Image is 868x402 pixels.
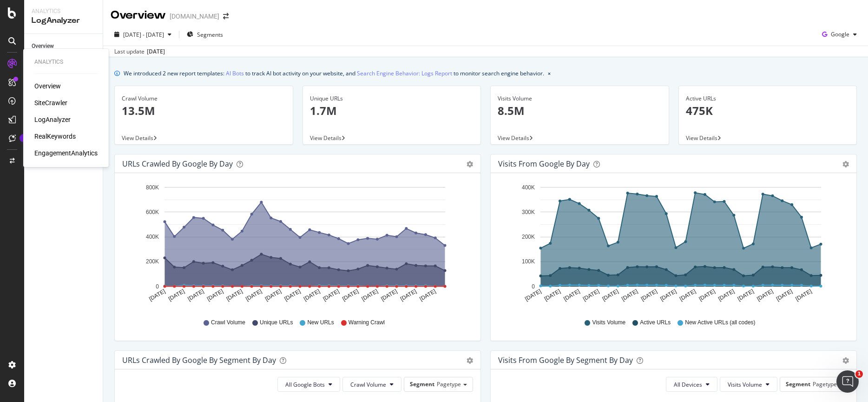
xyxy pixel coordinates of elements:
span: Segments [197,31,223,39]
div: gear [842,357,849,364]
a: LogAnalyzer [34,115,71,124]
a: SiteCrawler [34,98,67,107]
button: Crawl Volume [342,377,401,392]
div: [DOMAIN_NAME] [170,12,219,21]
div: gear [467,161,473,167]
text: [DATE] [302,288,321,302]
div: Last update [114,47,165,56]
span: Pagetype [437,380,461,388]
div: gear [842,161,849,167]
text: [DATE] [283,288,302,302]
span: [DATE] - [DATE] [123,31,164,39]
a: RealKeywords [34,132,76,141]
span: Crawl Volume [211,319,245,327]
button: All Devices [666,377,717,392]
div: Visits from Google by day [498,159,590,168]
span: 1 [855,370,863,378]
text: [DATE] [322,288,341,302]
text: [DATE] [264,288,283,302]
div: Overview [111,7,166,23]
text: [DATE] [361,288,379,302]
text: [DATE] [341,288,360,302]
span: View Details [122,134,153,142]
div: Crawl Volume [122,94,286,103]
text: [DATE] [543,288,562,302]
span: Segment [410,380,434,388]
text: [DATE] [717,288,736,302]
div: LogAnalyzer [32,15,95,26]
div: info banner [114,68,857,78]
a: Overview [32,41,96,51]
span: View Details [310,134,342,142]
p: 13.5M [122,103,286,119]
text: [DATE] [148,288,166,302]
text: 200K [146,259,159,265]
div: URLs Crawled by Google by day [122,159,233,168]
text: [DATE] [775,288,794,302]
p: 475K [686,103,850,119]
div: gear [467,357,473,364]
text: [DATE] [736,288,755,302]
a: Overview [34,81,61,91]
svg: A chart. [122,181,473,310]
span: Visits Volume [592,319,625,327]
text: 600K [146,209,159,215]
div: Tooltip anchor [20,134,28,142]
text: [DATE] [601,288,620,302]
a: Search Engine Behavior: Logs Report [357,68,452,78]
span: Pagetype [813,380,837,388]
button: close banner [546,67,553,80]
text: [DATE] [659,288,677,302]
text: 800K [146,184,159,191]
text: [DATE] [524,288,542,302]
div: arrow-right-arrow-left [223,13,229,20]
div: Overview [32,41,54,51]
text: [DATE] [187,288,205,302]
button: [DATE] - [DATE] [111,27,175,42]
p: 8.5M [498,103,662,119]
iframe: Intercom live chat [836,370,859,393]
span: Visits Volume [728,381,762,389]
text: [DATE] [756,288,774,302]
text: [DATE] [582,288,600,302]
text: [DATE] [678,288,697,302]
text: 400K [146,234,159,240]
svg: A chart. [498,181,849,310]
text: 200K [522,234,535,240]
text: [DATE] [795,288,813,302]
text: [DATE] [563,288,581,302]
span: Segment [786,380,810,388]
div: We introduced 2 new report templates: to track AI bot activity on your website, and to monitor se... [124,68,544,78]
text: 0 [156,283,159,290]
div: Analytics [34,58,98,66]
span: Active URLs [640,319,671,327]
div: Unique URLs [310,94,474,103]
div: Analytics [32,7,95,15]
button: Segments [183,27,227,42]
text: 100K [522,259,535,265]
text: [DATE] [419,288,437,302]
span: All Devices [674,381,702,389]
span: View Details [498,134,529,142]
a: EngagementAnalytics [34,148,98,158]
div: [DATE] [147,47,165,56]
text: 400K [522,184,535,191]
text: 300K [522,209,535,215]
text: [DATE] [167,288,186,302]
button: All Google Bots [277,377,340,392]
div: Visits Volume [498,94,662,103]
p: 1.7M [310,103,474,119]
a: AI Bots [226,68,244,78]
span: Unique URLs [260,319,293,327]
text: [DATE] [380,288,398,302]
span: New URLs [307,319,334,327]
button: Google [818,27,861,42]
text: [DATE] [225,288,244,302]
span: Google [831,30,849,38]
div: Visits from Google By Segment By Day [498,355,633,365]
